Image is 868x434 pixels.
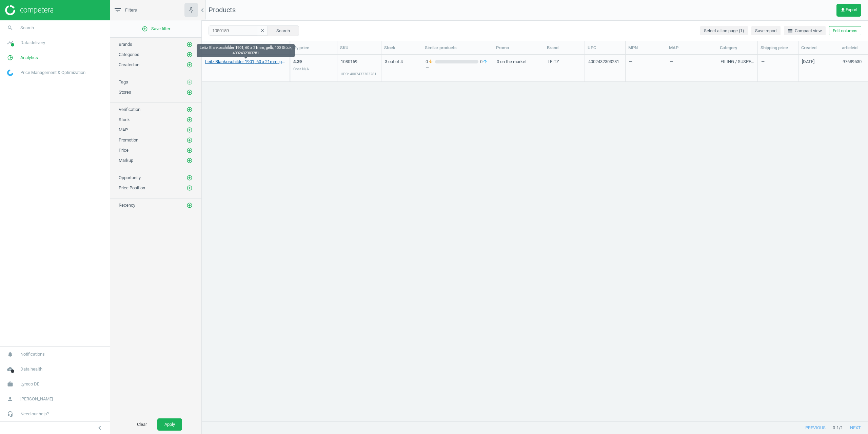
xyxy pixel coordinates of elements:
button: add_circle_outline [186,79,193,86]
div: 4.39 [293,59,309,65]
div: — [629,55,663,81]
span: Export [840,7,857,13]
i: person [4,393,17,405]
span: Data delivery [20,40,45,46]
div: Created [801,45,836,51]
i: add_circle_outline [186,185,193,191]
input: SKU/Title search [209,25,268,36]
i: filter_list [114,6,122,14]
i: add_circle_outline [186,137,193,143]
button: add_circle_outline [186,106,193,113]
i: arrow_upward [482,59,488,65]
span: 0 [426,59,435,65]
i: get_app [840,7,846,13]
img: wGWNvw8QSZomAAAAABJRU5ErkJggg== [7,70,13,76]
div: Promo [496,45,541,51]
div: — [426,65,429,70]
button: line_weightCompact view [784,26,826,36]
i: cloud_done [4,363,17,376]
span: Stores [119,90,131,95]
div: Cost N/A [293,67,309,72]
span: Compact view [788,28,822,34]
button: add_circle_outline [186,202,193,209]
div: Shipping price [761,45,795,51]
i: add_circle_outline [186,89,193,95]
i: notifications [4,348,17,361]
div: [DATE] [802,59,814,81]
i: arrow_downward [428,59,433,65]
i: pie_chart_outlined [4,51,17,64]
span: Analytics [20,55,38,61]
i: add_circle_outline [186,41,193,48]
i: work [4,378,17,391]
i: add_circle_outline [186,127,193,133]
span: Lyreco DE [20,381,39,387]
button: add_circle_outline [186,147,193,154]
div: FILING / SUSPENSION FILING / SUS FILE ACCESSORIES / INSERTS [721,59,754,81]
button: add_circle_outline [186,51,193,58]
button: next [843,422,868,434]
div: Brand [547,45,582,51]
i: add_circle_outline [186,147,193,153]
button: add_circle_outline [186,174,193,181]
i: add_circle_outline [186,79,193,85]
div: MPN [628,45,663,51]
span: Price Management & Optimization [20,70,85,76]
div: 97689530 [843,59,862,81]
div: UPC [588,45,623,51]
span: Select all on page (1) [704,28,744,34]
button: add_circle_outline [186,41,193,48]
span: Promotion [119,137,138,143]
button: Search [267,25,299,36]
span: Price Position [119,185,145,190]
div: SKU [340,45,378,51]
button: add_circle_outline [186,61,193,68]
div: — [761,55,795,81]
button: add_circle_outline [186,185,193,191]
i: add_circle_outline [186,52,193,58]
span: Brands [119,42,132,47]
button: clear [257,26,268,36]
i: chevron_left [198,6,206,14]
span: Tags [119,79,128,84]
span: MAP [119,127,128,132]
span: 0 - 1 [833,425,839,431]
span: Categories [119,52,139,57]
i: chevron_left [96,424,104,432]
i: add_circle_outline [142,26,148,32]
span: Save filter [142,26,170,32]
button: Select all on page (1) [700,26,748,36]
span: Created on [119,62,139,67]
span: / 1 [839,425,843,431]
span: Stock [119,117,130,122]
button: Clear [130,418,154,431]
span: Data health [20,366,42,372]
button: add_circle_outline [186,116,193,123]
span: Products [209,6,236,14]
span: Recency [119,203,135,208]
span: Markup [119,158,133,163]
i: add_circle_outline [186,202,193,208]
span: Price [119,148,129,153]
i: line_weight [788,28,793,34]
span: Save report [755,28,777,34]
button: add_circle_outline [186,137,193,144]
button: Apply [157,418,182,431]
span: Filters [125,7,137,13]
div: Stock [384,45,419,51]
span: Search [20,25,34,31]
button: get_appExport [836,4,861,17]
div: LEITZ [548,59,559,81]
div: Category [720,45,755,51]
i: timeline [4,36,17,49]
div: Leitz Blankoschilder 1901, 60 x 21mm, gelb, 100 Stück, 4002432303281 [197,44,295,57]
button: chevron_left [91,423,108,432]
button: previous [798,422,833,434]
div: 1080159 [341,59,378,65]
button: add_circle_outlineSave filter [110,22,201,36]
button: add_circle_outline [186,89,193,96]
span: [PERSON_NAME] [20,396,53,402]
i: add_circle_outline [186,117,193,123]
button: Edit columns [829,26,861,36]
div: grid [202,55,868,416]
